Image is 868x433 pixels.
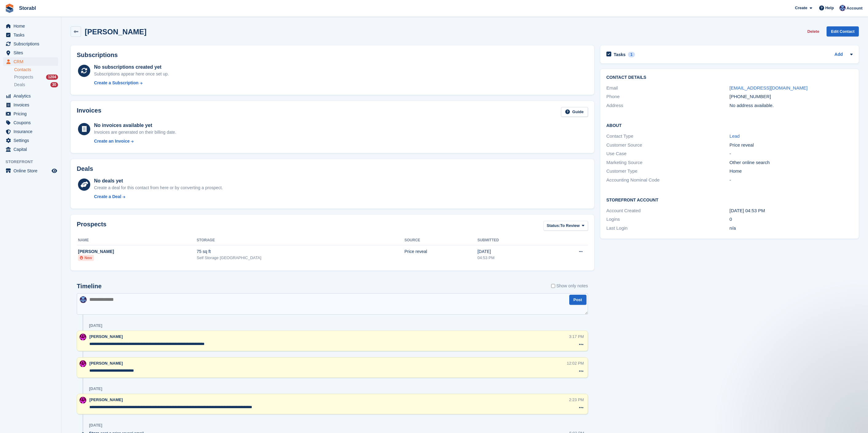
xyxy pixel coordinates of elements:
[3,22,58,30] a: menu
[14,145,50,154] span: Capital
[14,40,50,48] span: Subscriptions
[78,248,197,255] div: [PERSON_NAME]
[14,109,50,118] span: Pricing
[94,177,223,185] div: No deals yet
[835,51,843,58] a: Add
[606,207,730,214] div: Account Created
[197,236,405,245] th: Storage
[730,216,853,223] div: 0
[560,223,580,229] span: To Review
[606,93,730,100] div: Phone
[477,255,547,261] div: 04:53 PM
[14,48,50,57] span: Sites
[14,127,50,136] span: Insurance
[3,136,58,145] a: menu
[197,248,405,255] div: 75 sq ft
[89,334,123,339] span: [PERSON_NAME]
[730,159,853,166] div: Other online search
[14,101,50,109] span: Invoices
[17,3,38,13] a: Storabl
[3,92,58,100] a: menu
[730,102,853,109] div: No address available.
[94,185,223,191] div: Create a deal for this contact from here or by converting a prospect.
[567,360,584,366] div: 12:02 PM
[77,221,107,232] h2: Prospects
[94,80,169,86] a: Create a Subscription
[89,386,102,391] div: [DATE]
[614,52,626,57] h2: Tasks
[606,197,853,203] h2: Storefront Account
[94,138,130,144] div: Create an Invoice
[94,122,176,129] div: No invoices available yet
[89,323,102,328] div: [DATE]
[3,57,58,66] a: menu
[606,177,730,184] div: Accounting Nominal Code
[14,82,25,88] span: Deals
[569,295,586,305] button: Post
[14,82,58,88] a: Deals 30
[80,360,86,367] img: Helen Morton
[77,165,93,172] h2: Deals
[197,255,405,261] div: Self Storage [GEOGRAPHIC_DATA]
[46,75,58,80] div: 1204
[606,142,730,149] div: Customer Source
[805,26,822,36] button: Delete
[14,57,50,66] span: CRM
[89,397,123,402] span: [PERSON_NAME]
[561,107,588,117] a: Guide
[730,93,853,100] div: [PHONE_NUMBER]
[3,40,58,48] a: menu
[14,74,58,80] a: Prospects 1204
[730,177,853,184] div: -
[606,75,853,80] h2: Contact Details
[606,168,730,175] div: Customer Type
[606,133,730,140] div: Contact Type
[6,159,61,165] span: Storefront
[547,223,560,229] span: Status:
[89,423,102,428] div: [DATE]
[14,136,50,145] span: Settings
[14,31,50,39] span: Tasks
[94,194,223,200] a: Create a Deal
[628,52,635,57] div: 1
[606,102,730,109] div: Address
[14,167,50,175] span: Online Store
[94,194,121,200] div: Create a Deal
[3,101,58,109] a: menu
[51,167,58,174] a: Preview store
[94,138,176,144] a: Create an Invoice
[94,80,138,86] div: Create a Subscription
[825,5,834,11] span: Help
[477,248,547,255] div: [DATE]
[606,150,730,157] div: Use Case
[14,67,58,73] a: Contacts
[730,142,853,149] div: Price reveal
[404,236,477,245] th: Source
[3,145,58,154] a: menu
[85,28,146,36] h2: [PERSON_NAME]
[3,109,58,118] a: menu
[827,26,859,36] a: Edit Contact
[94,63,169,71] div: No subscriptions created yet
[80,397,86,404] img: Helen Morton
[3,118,58,127] a: menu
[5,4,14,13] img: stora-icon-8386f47178a22dfd0bd8f6a31ec36ba5ce8667c1dd55bd0f319d3a0aa187defe.svg
[543,221,588,231] button: Status: To Review
[477,236,547,245] th: Submitted
[77,52,588,59] h2: Subscriptions
[3,127,58,136] a: menu
[80,296,87,303] img: Tegan Ewart
[730,207,853,214] div: [DATE] 04:53 PM
[77,107,101,117] h2: Invoices
[730,168,853,175] div: Home
[606,225,730,232] div: Last Login
[14,22,50,30] span: Home
[551,283,555,289] input: Show only notes
[77,236,197,245] th: Name
[795,5,807,11] span: Create
[78,255,94,261] li: New
[50,82,58,87] div: 30
[3,167,58,175] a: menu
[606,85,730,92] div: Email
[569,334,584,339] div: 3:17 PM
